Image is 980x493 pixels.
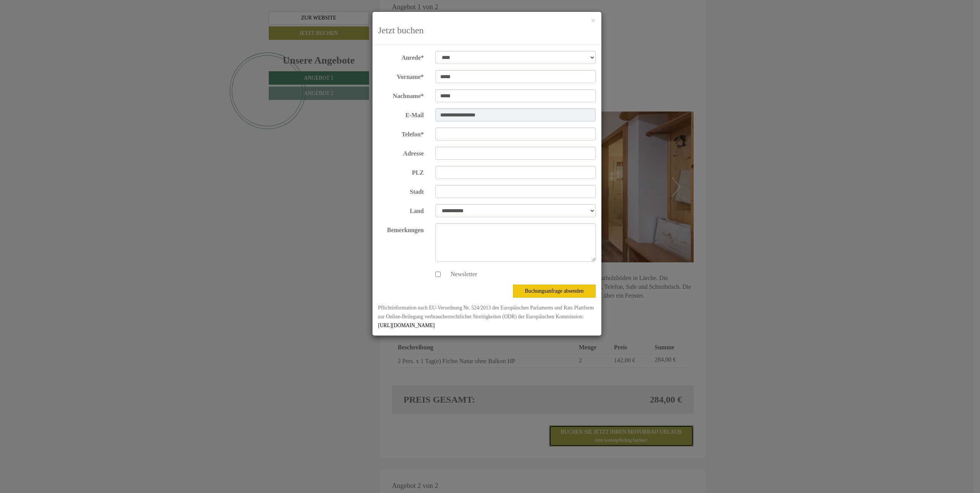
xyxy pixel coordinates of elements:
[513,285,596,298] button: Buchungsanfrage absenden
[372,70,430,82] label: Vorname*
[378,25,596,35] h3: Jetzt buchen
[372,51,430,62] label: Anrede*
[378,323,435,328] a: [URL][DOMAIN_NAME]
[372,89,430,101] label: Nachname*
[372,147,430,158] label: Adresse
[443,270,477,279] label: Newsletter
[591,17,596,25] button: ×
[372,166,430,177] label: PLZ
[372,204,430,216] label: Land
[378,305,594,328] small: Pflichtinformation nach EU-Verordnung Nr. 524/2013 des Europäischen Parlaments und Rats Plattform...
[372,223,430,235] label: Bemerkungen
[372,128,430,139] label: Telefon*
[372,108,430,120] label: E-Mail
[372,185,430,197] label: Stadt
